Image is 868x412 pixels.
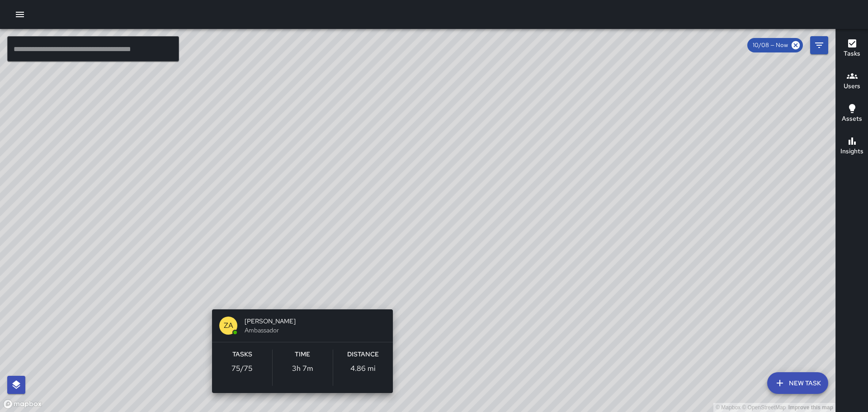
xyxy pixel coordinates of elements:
p: ZA [224,320,233,331]
p: 4.86 mi [350,363,376,374]
h6: Tasks [844,49,860,59]
p: 75 / 75 [231,363,253,374]
div: 10/08 — Now [747,38,803,52]
h6: Assets [842,114,862,124]
h6: Tasks [232,350,252,360]
button: Users [836,65,868,98]
span: 10/08 — Now [747,41,793,50]
span: [PERSON_NAME] [245,317,386,326]
button: Filters [810,36,828,54]
h6: Time [295,350,310,360]
span: Ambassador [245,326,386,335]
button: New Task [767,372,828,394]
h6: Distance [347,350,379,360]
button: ZA[PERSON_NAME]AmbassadorTasks75/75Time3h 7mDistance4.86 mi [212,309,393,393]
button: Tasks [836,33,868,65]
button: Assets [836,98,868,130]
h6: Insights [840,147,863,156]
button: Insights [836,130,868,163]
p: 3h 7m [292,363,313,374]
h6: Users [844,81,860,91]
